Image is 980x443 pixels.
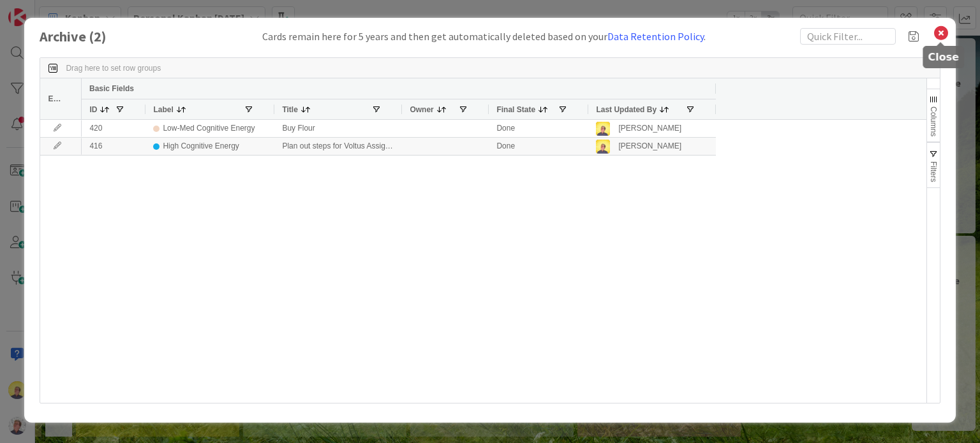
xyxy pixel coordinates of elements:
div: 416 [82,138,145,155]
span: Drag here to set row groups [66,64,161,73]
span: ID [89,105,97,114]
div: Low-Med Cognitive Energy [163,120,255,136]
span: Filters [929,161,938,182]
h5: Close [928,51,959,63]
span: Edit [48,94,61,103]
h1: Archive ( 2 ) [40,29,167,45]
span: Last Updated By [596,105,657,114]
div: Buy Flour [274,120,402,137]
span: Final State [496,105,535,114]
div: Plan out steps for Voltus Assignment [274,138,402,155]
div: Done [489,120,588,137]
span: Columns [929,106,938,136]
div: 420 [82,120,145,137]
div: Cards remain here for 5 years and then get automatically deleted based on your . [262,29,706,44]
span: Title [282,105,297,114]
img: JW [596,140,610,154]
div: Row Groups [66,64,161,73]
div: [PERSON_NAME] [618,138,681,154]
span: Owner [410,105,433,114]
img: JW [596,122,610,136]
a: Data Retention Policy [607,30,704,43]
div: [PERSON_NAME] [618,120,681,136]
input: Quick Filter... [800,28,896,45]
div: Done [489,138,588,155]
span: Basic Fields [89,84,134,93]
div: High Cognitive Energy [163,138,239,154]
span: Label [153,105,173,114]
